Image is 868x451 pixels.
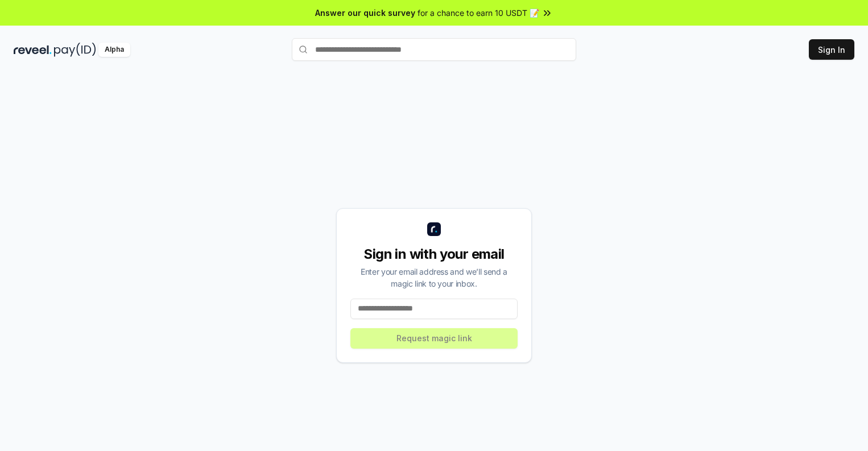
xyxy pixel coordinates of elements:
[418,7,539,19] span: for a chance to earn 10 USDT 📝
[98,43,130,57] div: Alpha
[809,39,854,60] button: Sign In
[350,245,518,263] div: Sign in with your email
[315,7,415,19] span: Answer our quick survey
[350,266,518,289] div: Enter your email address and we’ll send a magic link to your inbox.
[427,222,441,236] img: logo_small
[54,43,96,57] img: pay_id
[14,43,52,57] img: reveel_dark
